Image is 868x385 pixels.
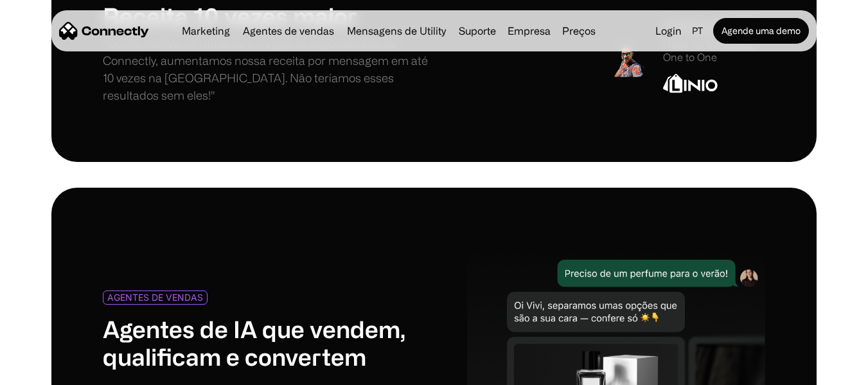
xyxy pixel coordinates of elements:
a: Mensagens de Utility [342,26,451,36]
a: Agentes de vendas [238,26,339,36]
a: Marketing [177,26,235,36]
p: "Com a incrível ferramenta e o suporte especializado da Connectly, aumentamos nossa receita por m... [103,35,434,104]
aside: Language selected: Português (Brasil) [13,361,77,381]
h1: Agentes de IA que vendem, qualificam e convertem [103,315,434,370]
a: home [59,21,149,40]
div: Empresa [504,22,554,40]
div: Empresa [508,22,551,40]
a: Suporte [454,26,501,36]
img: Logotipo da Linio [663,74,718,93]
a: Login [650,22,687,40]
ul: Language list [26,363,77,381]
div: pt [687,22,711,40]
div: pt [692,22,703,40]
a: Preços [557,26,601,36]
div: AGENTES DE VENDAS [107,292,203,302]
a: Agende uma demo [713,18,809,44]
